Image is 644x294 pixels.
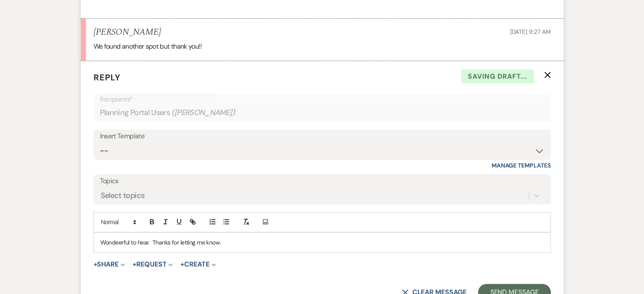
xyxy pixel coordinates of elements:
span: Saving draft... [461,69,534,84]
span: + [133,261,136,268]
p: Wondeerful to hear. Thanks for letting me know. [100,238,544,247]
button: Request [133,261,173,268]
div: Select topics [101,190,145,201]
span: Reply [94,72,121,83]
button: Create [180,261,216,268]
button: Share [94,261,125,268]
a: Manage Templates [492,162,551,169]
p: We found another spot but thank you!! [94,41,551,52]
span: ( [PERSON_NAME] ) [171,107,235,118]
p: Recipients* [100,94,544,105]
div: Insert Template [100,130,544,143]
label: Topics [100,175,544,187]
div: Planning Portal Users [100,104,544,121]
span: + [94,261,97,268]
span: + [180,261,184,268]
h5: [PERSON_NAME] [94,27,161,38]
span: [DATE] 9:27 AM [510,28,550,36]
